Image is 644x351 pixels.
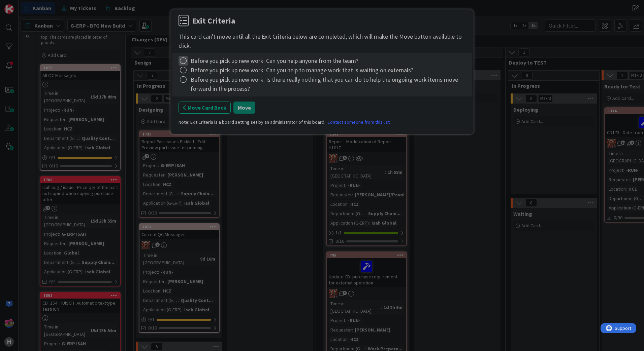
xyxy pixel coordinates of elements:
[192,15,235,27] div: Exit Criteria
[233,102,255,114] button: Move
[179,119,465,126] div: Note: Exit Criteria is a board setting set by an administrator of this board.
[191,56,358,65] div: Before you pick up new work: Can you help anyone from the team?
[179,32,465,50] div: This card can't move until all the Exit Criteria below are completed, which will make the Move bu...
[14,1,31,9] span: Support
[327,119,391,126] a: Contact someone from this list.
[191,75,465,93] div: Before you pick up new work: Is there really nothing that you can do to help the ongoing work ite...
[191,66,413,75] div: Before you pick up new work: Can you help to manage work that is waiting on externals?
[179,102,231,114] button: Move Card Back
